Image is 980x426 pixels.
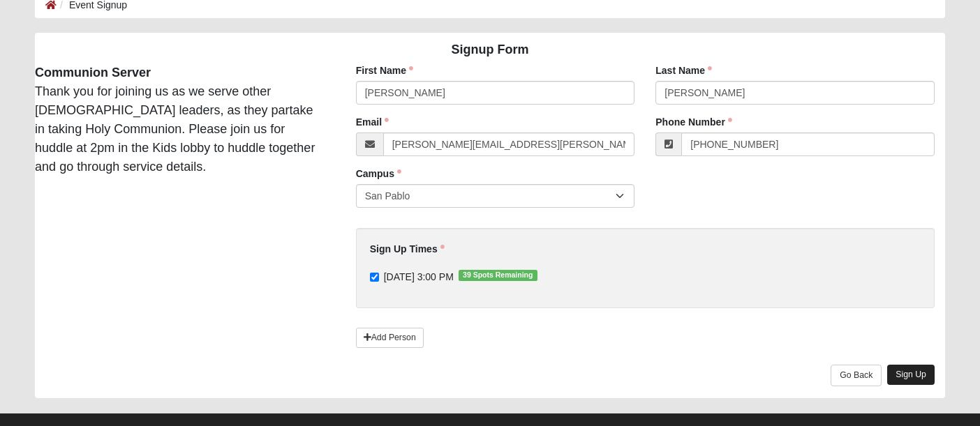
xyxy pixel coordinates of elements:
label: Last Name [655,63,712,77]
a: Add Person [356,328,424,348]
label: Phone Number [655,115,732,129]
span: 39 Spots Remaining [459,270,537,281]
label: Campus [356,167,401,181]
h4: Signup Form [35,43,945,58]
label: First Name [356,63,413,77]
a: Go Back [831,365,882,386]
span: [DATE] 3:00 PM [384,271,454,282]
label: Sign Up Times [370,242,445,256]
label: Email [356,115,389,129]
div: Thank you for joining us as we serve other [DEMOGRAPHIC_DATA] leaders, as they partake in taking ... [24,63,335,176]
strong: Communion Server [35,66,151,79]
input: [DATE] 3:00 PM39 Spots Remaining [370,273,379,282]
a: Sign Up [887,365,935,385]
